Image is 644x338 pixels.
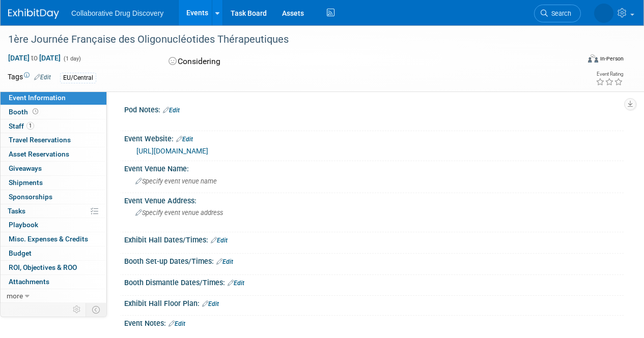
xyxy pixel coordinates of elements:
a: Edit [211,237,228,244]
a: more [1,289,106,303]
span: Asset Reservations [9,150,69,158]
span: Booth not reserved yet [31,108,40,115]
span: Attachments [9,278,49,286]
td: Personalize Event Tab Strip [68,303,86,316]
div: Booth Dismantle Dates/Times: [124,275,624,288]
span: Staff [9,122,34,130]
div: Booth Set-up Dates/Times: [124,254,624,267]
a: Playbook [1,218,106,232]
span: Budget [9,249,32,257]
span: [DATE] [DATE] [8,53,61,63]
a: Staff1 [1,119,106,133]
div: Event Notes: [124,316,624,329]
a: Misc. Expenses & Credits [1,232,106,246]
a: Edit [169,320,185,327]
a: Edit [228,280,244,287]
span: 1 [26,122,34,130]
span: Search [548,10,571,17]
img: Mark Harding [594,4,613,23]
a: Sponsorships [1,190,106,204]
div: EU/Central [60,73,96,83]
div: Considering [165,53,360,71]
div: Event Format [534,53,624,68]
a: [URL][DOMAIN_NAME] [136,147,208,155]
div: Event Rating [596,72,623,77]
div: Event Venue Name: [124,161,624,174]
img: ExhibitDay [8,9,59,19]
a: Travel Reservations [1,133,106,147]
span: ROI, Objectives & ROO [9,263,77,271]
a: Asset Reservations [1,147,106,161]
a: ROI, Objectives & ROO [1,261,106,274]
a: Edit [163,107,180,114]
span: Travel Reservations [9,136,71,144]
td: Tags [8,72,51,83]
a: Edit [202,300,219,308]
a: Search [534,5,581,22]
a: Shipments [1,176,106,190]
a: Event Information [1,91,106,105]
a: Tasks [1,204,106,218]
span: more [7,292,23,300]
span: to [30,54,39,62]
span: (1 day) [63,55,81,62]
span: Giveaways [9,164,42,172]
span: Tasks [8,207,25,215]
div: 1ère Journée Française des Oligonucléotides Thérapeutiques [5,30,571,49]
span: Booth [9,108,40,116]
a: Attachments [1,275,106,289]
span: Sponsorships [9,193,52,201]
div: Exhibit Hall Dates/Times: [124,232,624,245]
span: Specify event venue name [135,177,217,185]
a: Edit [176,136,193,143]
div: Event Venue Address: [124,193,624,206]
a: Edit [216,258,233,265]
a: Budget [1,247,106,260]
div: Exhibit Hall Floor Plan: [124,296,624,309]
span: Specify event venue address [135,209,223,217]
a: Edit [34,74,51,81]
div: In-Person [600,55,624,63]
span: Shipments [9,178,43,187]
span: Playbook [9,221,38,229]
td: Toggle Event Tabs [86,303,107,316]
div: Event Website: [124,131,624,144]
span: Misc. Expenses & Credits [9,235,88,243]
span: Event Information [9,94,66,102]
img: Format-Inperson.png [588,54,598,63]
a: Giveaways [1,162,106,175]
a: Booth [1,105,106,119]
span: Collaborative Drug Discovery [71,9,163,17]
div: Pod Notes: [124,102,624,115]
